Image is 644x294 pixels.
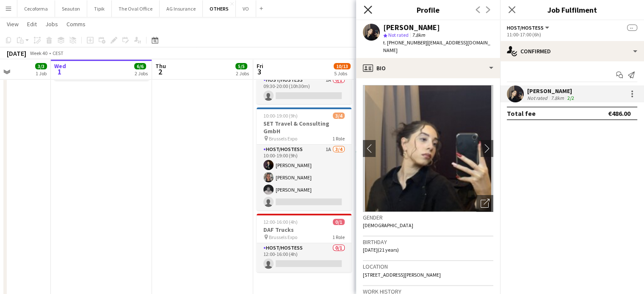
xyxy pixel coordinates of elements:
[383,39,490,53] span: | [EMAIL_ADDRESS][DOMAIN_NAME]
[3,19,22,30] a: View
[112,0,160,17] button: The Oval Office
[257,214,351,272] app-job-card: 12:00-16:00 (4h)0/1DAF Trucks Brussels Expo1 RoleHost/Hostess0/112:00-16:00 (4h)
[36,70,47,77] div: 1 Job
[363,85,493,212] img: Crew avatar or photo
[42,19,61,30] a: Jobs
[527,87,576,95] div: [PERSON_NAME]
[236,0,256,17] button: VO
[263,113,298,119] span: 10:00-19:00 (9h)
[507,109,536,118] div: Total fee
[155,62,166,70] span: Thu
[549,95,566,101] div: 7.8km
[383,24,440,31] div: [PERSON_NAME]
[17,0,55,17] button: Cecoforma
[28,50,49,56] span: Week 40
[154,67,166,77] span: 2
[134,63,146,69] span: 6/6
[54,62,66,70] span: Wed
[627,25,637,31] span: --
[507,31,637,38] div: 11:00-17:00 (6h)
[363,247,399,253] span: [DATE] (21 years)
[63,19,89,30] a: Comms
[257,62,263,70] span: Fri
[257,145,351,210] app-card-role: Host/Hostess1A3/410:00-19:00 (9h)[PERSON_NAME][PERSON_NAME][PERSON_NAME]
[388,32,409,38] span: Not rated
[363,238,493,246] h3: Birthday
[160,0,203,17] button: AG Insurance
[45,20,58,28] span: Jobs
[476,195,493,212] div: Open photos pop-in
[500,4,644,15] h3: Job Fulfilment
[334,63,351,69] span: 10/13
[363,272,441,278] span: [STREET_ADDRESS][PERSON_NAME]
[7,49,26,58] div: [DATE]
[135,70,148,77] div: 2 Jobs
[257,226,351,234] h3: DAF Trucks
[269,135,297,142] span: Brussels Expo
[236,70,249,77] div: 2 Jobs
[257,120,351,135] h3: SET Travel & Consulting GmbH
[333,219,345,225] span: 0/1
[332,234,345,240] span: 1 Role
[257,75,351,104] app-card-role: Host/Hostess1A0/109:30-20:00 (10h30m)
[55,0,87,17] button: Seauton
[53,50,64,56] div: CEST
[269,234,297,240] span: Brussels Expo
[567,95,574,101] app-skills-label: 2/2
[363,263,493,270] h3: Location
[363,214,493,221] h3: Gender
[332,135,345,142] span: 1 Role
[410,32,427,38] span: 7.8km
[24,19,40,30] a: Edit
[333,113,345,119] span: 3/4
[356,58,500,78] div: Bio
[7,20,19,28] span: View
[507,25,544,31] span: Host/Hostess
[203,0,236,17] button: OTHERS
[66,20,86,28] span: Comms
[27,20,37,28] span: Edit
[356,4,500,15] h3: Profile
[257,243,351,272] app-card-role: Host/Hostess0/112:00-16:00 (4h)
[257,107,351,210] app-job-card: 10:00-19:00 (9h)3/4SET Travel & Consulting GmbH Brussels Expo1 RoleHost/Hostess1A3/410:00-19:00 (...
[53,67,66,77] span: 1
[35,63,47,69] span: 3/3
[235,63,247,69] span: 5/5
[608,109,630,118] div: €486.00
[263,219,298,225] span: 12:00-16:00 (4h)
[500,41,644,61] div: Confirmed
[87,0,112,17] button: Tipik
[363,222,413,228] span: [DEMOGRAPHIC_DATA]
[507,25,550,31] button: Host/Hostess
[334,70,350,77] div: 5 Jobs
[383,39,427,46] span: t. [PHONE_NUMBER]
[255,67,263,77] span: 3
[527,95,549,101] div: Not rated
